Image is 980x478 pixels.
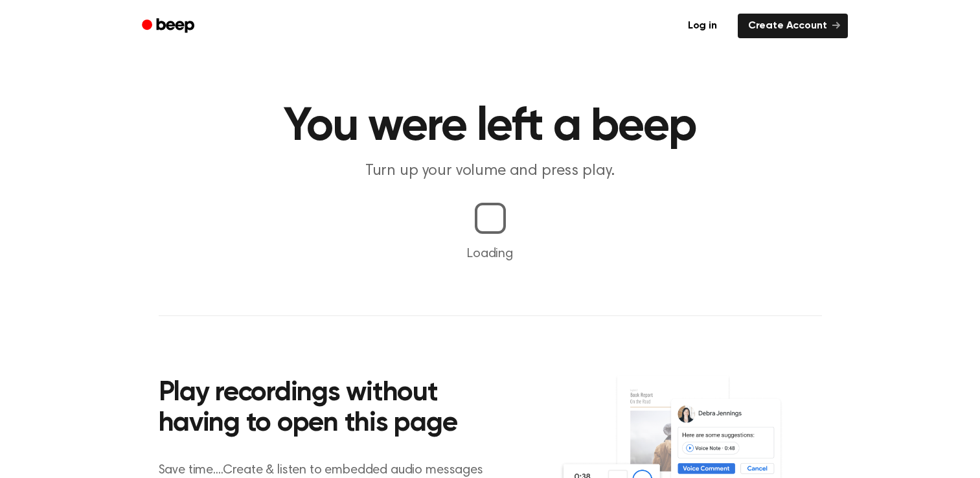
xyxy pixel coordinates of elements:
[738,14,848,38] a: Create Account
[675,11,730,41] a: Log in
[159,378,508,440] h2: Play recordings without having to open this page
[159,104,822,150] h1: You were left a beep
[242,161,739,182] p: Turn up your volume and press play.
[133,14,206,39] a: Beep
[16,244,964,264] p: Loading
